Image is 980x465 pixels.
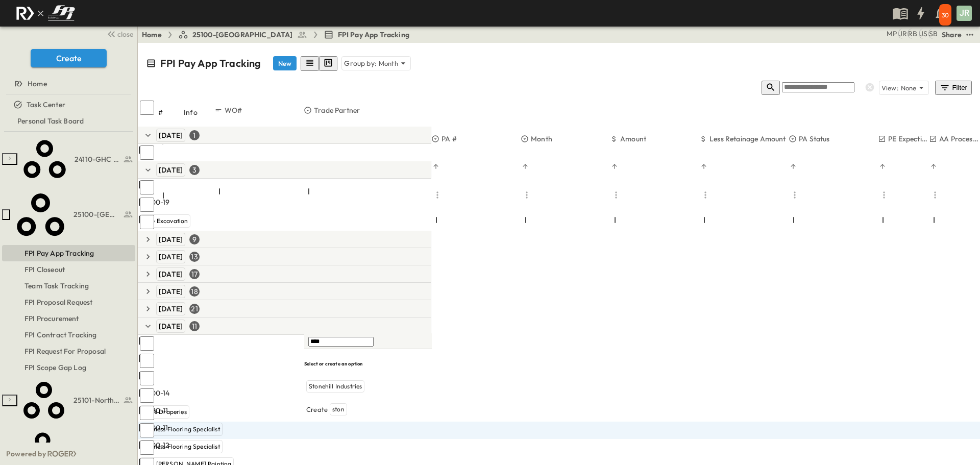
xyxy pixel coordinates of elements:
div: 3 [189,165,200,175]
input: Select row [140,388,154,403]
p: Trade Partner [314,105,360,115]
div: FPI Closeouttest [2,261,135,278]
span: [DATE] [159,304,183,313]
div: Createston [306,397,430,422]
div: 17 [189,269,200,279]
div: FPI Proposal Requesttest [2,294,135,310]
span: FPI Contract Tracking [24,330,97,340]
div: Stonehill Industries [306,380,430,393]
span: FPI Pay App Tracking [24,248,94,258]
p: Create [306,403,328,415]
span: FPI Procurement [24,313,79,324]
div: FPI Contract Trackingtest [2,327,135,343]
span: Team Task Tracking [24,281,89,291]
img: c8d7d1ed905e502e8f77bf7063faec64e13b34fdb1f2bdd94b0e311fc34f8000.png [12,3,79,24]
div: 1 [189,130,200,140]
span: [DATE] [159,287,183,296]
span: Personal Task Board [17,116,84,126]
div: Jayden Ramirez (jramirez@fpibuilders.com) [898,29,907,39]
div: Monica Pruteanu (mpruteanu@fpibuilders.com) [887,29,897,39]
span: 25100-Vanguard Prep School [73,209,120,219]
input: Select row [140,180,154,194]
span: 25101-North West Patrol Division [73,395,120,405]
a: FPI Request For Proposal [2,344,133,358]
a: FPI Pay App Tracking [2,246,133,260]
a: 24110-GHC Office Renovations [19,132,133,186]
button: kanban view [319,56,337,71]
div: 24110-GHC Office Renovationstest [2,132,135,186]
button: test [964,29,976,41]
div: FPI Scope Gap Logtest [2,359,135,376]
span: [DATE] [159,131,183,140]
div: # [158,98,184,127]
div: 18 [189,286,200,297]
input: Select row [140,145,154,160]
a: FPI Proposal Request [2,295,133,309]
div: Filter [939,82,968,93]
button: Filter [935,81,972,95]
a: FPI Procurement [2,311,133,326]
a: Task Center [2,97,133,112]
span: [DATE] [159,165,183,175]
a: Team Task Tracking [2,279,133,293]
button: JR [955,5,973,22]
span: FPI Pay App Tracking [338,30,409,40]
input: Select row [140,336,154,351]
h6: Select or create an option [304,360,432,367]
p: Group by: [344,58,377,68]
a: FPI Scope Gap Log [2,360,133,375]
span: ston [332,405,345,413]
div: 9 [189,234,200,244]
a: Personal Task Board [2,114,133,128]
div: Jesse Sullivan (jsullivan@fpibuilders.com) [919,29,927,39]
a: 25100-[GEOGRAPHIC_DATA] [178,30,307,40]
a: FPI Contract Tracking [2,328,133,342]
span: Home [28,79,47,89]
div: 21 [189,304,200,314]
p: 30 [942,11,949,19]
div: Info [184,98,214,127]
div: table view [301,56,337,71]
span: [DATE] [159,252,183,261]
div: Personal Task Boardtest [2,113,135,129]
input: Select row [140,371,154,385]
span: FPI Proposal Request [24,297,92,307]
p: None [901,83,917,93]
span: [DATE] [159,270,183,279]
div: 25101-North West Patrol Divisiontest [2,374,135,427]
span: FPI Request For Proposal [24,346,106,356]
button: New [273,56,297,70]
input: Select row [140,423,154,437]
p: Month [379,58,398,68]
input: Select row [140,198,154,212]
button: row view [301,56,319,71]
button: close [103,27,135,41]
div: FPI Request For Proposaltest [2,343,135,359]
input: Select row [140,215,154,229]
a: FPI Closeout [2,262,133,277]
span: close [117,29,133,39]
span: FPI Scope Gap Log [24,362,86,373]
div: 25100-Vanguard Prep Schooltest [2,184,135,245]
span: [DATE] [159,322,183,331]
a: 25100-Vanguard Prep School [12,184,133,245]
div: Share [942,30,962,40]
div: JR [957,6,972,21]
span: 25100-[GEOGRAPHIC_DATA] [192,30,293,40]
a: Home [142,30,162,40]
a: FPI Pay App Tracking [324,30,409,40]
span: Stonehill Industries [309,382,362,390]
div: Regina Barnett (rbarnett@fpibuilders.com) [908,29,917,39]
p: WO# [225,105,242,115]
input: Select all rows [140,101,154,115]
div: Sterling Barnett (sterling@fpibuilders.com) [928,29,938,39]
input: Select row [140,406,154,420]
div: 13 [189,252,200,262]
span: [DATE] [159,235,183,244]
span: FPI Closeout [24,264,65,275]
button: Create [31,49,107,67]
div: FPI Pay App Trackingtest [2,245,135,261]
div: Team Task Trackingtest [2,278,135,294]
